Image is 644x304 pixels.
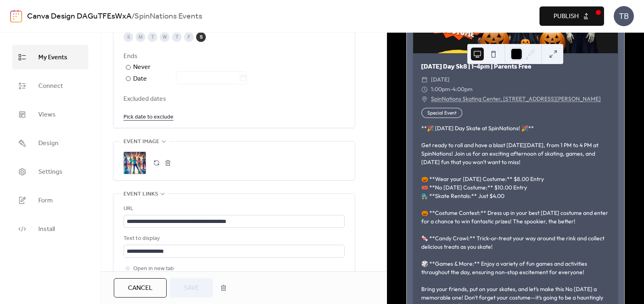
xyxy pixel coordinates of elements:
[27,9,132,24] a: Canva Design DAGuTFEsWxA
[133,264,174,274] span: Open in new tab
[431,94,601,104] a: SpinNations Skating Center, [STREET_ADDRESS][PERSON_NAME]
[12,188,88,212] a: Form
[38,223,55,235] span: Install
[38,80,63,92] span: Connect
[614,6,634,26] div: TB
[134,9,202,24] b: SpinNations Events
[123,189,158,199] span: Event links
[123,52,343,61] div: Ends
[132,9,134,24] b: /
[12,131,88,155] a: Design
[148,32,157,42] div: T
[421,75,428,85] div: ​
[160,32,169,42] div: W
[114,278,167,298] button: Cancel
[172,32,182,42] div: T
[123,32,133,42] div: S
[38,108,56,121] span: Views
[12,102,88,127] a: Views
[12,73,88,98] a: Connect
[12,159,88,184] a: Settings
[38,51,67,64] span: My Events
[450,85,452,94] span: -
[431,75,450,85] span: [DATE]
[128,283,153,293] span: Cancel
[133,74,247,84] div: Date
[452,85,473,94] span: 4:00pm
[196,32,206,42] div: S
[38,137,59,150] span: Design
[10,10,22,23] img: logo
[12,45,88,69] a: My Events
[123,112,174,122] span: Pick date to exclude
[554,12,579,21] span: Publish
[123,94,345,104] span: Excluded dates
[123,204,343,214] div: URL
[184,32,194,42] div: F
[413,61,618,71] div: [DATE] Day Sk8 | 1-4pm | Parents Free
[421,85,428,94] div: ​
[123,137,159,147] span: Event image
[38,194,53,207] span: Form
[123,152,146,174] div: ;
[38,166,63,178] span: Settings
[133,62,151,72] div: Never
[421,94,428,104] div: ​
[431,85,450,94] span: 1:00pm
[136,32,145,42] div: M
[12,217,88,241] a: Install
[123,234,343,244] div: Text to display
[539,6,604,26] button: Publish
